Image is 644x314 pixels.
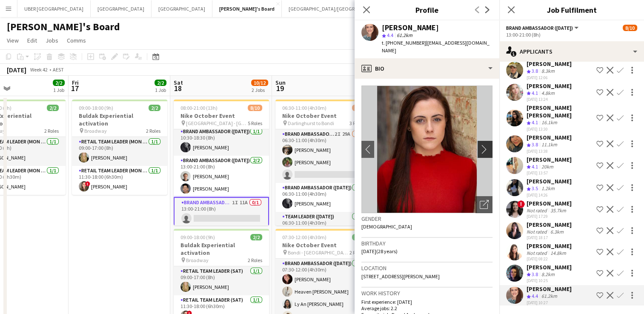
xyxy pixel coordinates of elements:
[349,249,364,256] span: 2 Roles
[275,129,371,183] app-card-role: Brand Ambassador ([DATE])2I29A2/306:30-11:00 (4h30m)[PERSON_NAME][PERSON_NAME]
[527,300,572,305] div: [DATE] 10:27
[72,137,167,166] app-card-role: RETAIL Team Leader (Mon - Fri)1/109:00-17:00 (8h)[PERSON_NAME]
[172,83,183,93] span: 18
[540,271,556,278] div: 8.2km
[527,170,572,176] div: [DATE] 13:57
[46,37,58,44] span: Jobs
[149,105,160,111] span: 2/2
[540,185,556,192] div: 1.2km
[527,126,593,132] div: [DATE] 13:30
[275,79,286,86] span: Sun
[361,248,398,254] span: [DATE] (28 years)
[540,119,559,126] div: 16.1km
[527,60,572,68] div: [PERSON_NAME]
[517,200,525,208] span: !
[527,75,572,80] div: [DATE] 12:06
[7,37,19,44] span: View
[250,234,262,240] span: 2/2
[527,97,572,102] div: [DATE] 13:24
[91,0,152,17] button: [GEOGRAPHIC_DATA]
[352,234,364,240] span: 5/5
[174,266,269,295] app-card-role: RETAIL Team Leader (Sat)1/109:00-17:00 (8h)[PERSON_NAME]
[395,32,414,38] span: 61.2km
[212,0,282,17] button: [PERSON_NAME]'s Board
[47,105,59,111] span: 2/2
[506,31,637,38] div: 13:00-21:00 (8h)
[352,105,364,111] span: 4/5
[527,200,572,207] div: [PERSON_NAME]
[623,25,637,31] span: 8/10
[53,66,64,73] div: AEST
[79,105,113,111] span: 09:00-18:00 (9h)
[527,192,572,198] div: [DATE] 14:26
[155,80,166,86] span: 2/2
[174,79,183,86] span: Sat
[540,141,559,148] div: 11.1km
[275,241,371,249] h3: Nike October Event
[527,278,572,283] div: [DATE] 10:25
[355,58,499,79] div: Bio
[248,120,262,126] span: 5 Roles
[527,256,572,262] div: [DATE] 08:22
[540,68,556,75] div: 8.3km
[288,249,349,256] span: Bondi - [GEOGRAPHIC_DATA]
[248,257,262,263] span: 2 Roles
[527,104,593,119] div: [PERSON_NAME] [PERSON_NAME]
[72,112,167,127] h3: Buldak Experiential activation
[499,41,644,62] div: Applicants
[275,100,371,226] app-job-card: 06:30-11:00 (4h30m)4/5Nike October Event Darlinghurst to Bondi3 RolesBrand Ambassador ([DATE])2I2...
[186,257,209,263] span: Broadway
[499,4,644,15] h3: Job Fulfilment
[71,83,79,93] span: 17
[361,305,492,311] p: Average jobs: 2.2
[7,20,120,33] h1: [PERSON_NAME]'s Board
[361,289,492,297] h3: Work history
[527,177,572,185] div: [PERSON_NAME]
[72,166,167,195] app-card-role: RETAIL Team Leader (Mon - Fri)1/111:30-18:00 (6h30m)![PERSON_NAME]
[174,100,269,226] app-job-card: 08:00-21:00 (13h)8/10Nike October Event [GEOGRAPHIC_DATA] - [GEOGRAPHIC_DATA]5 Roles[PERSON_NAME]...
[382,40,426,46] span: t. [PHONE_NUMBER]
[288,120,334,126] span: Darlinghurst to Bondi
[67,37,86,44] span: Comms
[53,80,65,86] span: 2/2
[527,235,572,240] div: [DATE] 18:17
[63,35,89,46] a: Comms
[527,263,572,271] div: [PERSON_NAME]
[361,264,492,272] h3: Location
[527,156,572,163] div: [PERSON_NAME]
[361,299,492,305] p: First experience: [DATE]
[180,105,218,111] span: 08:00-21:00 (13h)
[24,35,40,46] a: Edit
[3,35,22,46] a: View
[527,148,572,154] div: [DATE] 13:38
[27,37,37,44] span: Edit
[72,100,167,195] app-job-card: 09:00-18:00 (9h)2/2Buldak Experiential activation Broadway2 RolesRETAIL Team Leader (Mon - Fri)1/...
[532,141,538,148] span: 3.8
[85,181,90,186] span: !
[387,32,393,38] span: 4.4
[361,86,492,213] img: Crew avatar or photo
[186,120,248,126] span: [GEOGRAPHIC_DATA] - [GEOGRAPHIC_DATA]
[361,215,492,223] h3: Gender
[282,234,326,240] span: 07:30-12:00 (4h30m)
[540,163,555,171] div: 20km
[532,119,538,126] span: 4.1
[532,163,538,170] span: 4.1
[355,4,499,15] h3: Profile
[527,285,572,293] div: [PERSON_NAME]
[72,79,79,86] span: Fri
[361,223,412,230] span: [DEMOGRAPHIC_DATA]
[174,112,269,120] h3: Nike October Event
[252,87,268,93] div: 2 Jobs
[527,214,572,219] div: [DATE] 17:29
[506,25,573,31] span: Brand Ambassador (Saturday)
[527,242,572,250] div: [PERSON_NAME]
[527,250,549,256] div: Not rated
[274,83,286,93] span: 19
[7,66,26,74] div: [DATE]
[382,40,489,54] span: | [EMAIL_ADDRESS][DOMAIN_NAME]
[53,87,64,93] div: 1 Job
